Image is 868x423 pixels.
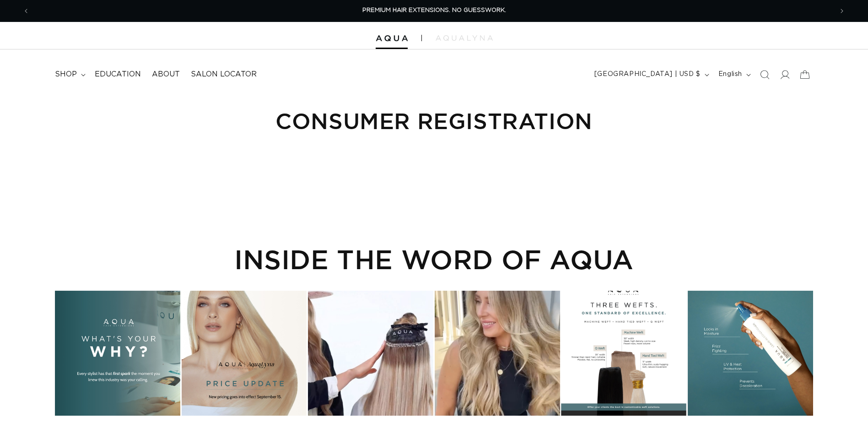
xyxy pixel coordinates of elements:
[89,64,146,85] a: Education
[718,70,742,79] span: English
[191,70,257,79] span: Salon Locator
[308,291,433,416] div: Instagram post opens in a popup
[152,70,180,79] span: About
[55,107,813,135] h1: Consumer Registration
[49,64,89,85] summary: shop
[55,244,813,275] h2: INSIDE THE WORD OF AQUA
[436,35,493,41] img: aqualyna.com
[182,291,307,416] div: Instagram post opens in a popup
[55,70,77,79] span: shop
[435,291,560,416] div: Instagram post opens in a popup
[755,65,775,85] summary: Search
[95,70,141,79] span: Education
[362,7,506,13] span: PREMIUM HAIR EXTENSIONS. NO GUESSWORK.
[146,64,185,85] a: About
[376,35,408,42] img: Aqua Hair Extensions
[561,291,686,416] div: Instagram post opens in a popup
[55,291,180,416] div: Instagram post opens in a popup
[832,2,852,20] button: Next announcement
[594,70,701,79] span: [GEOGRAPHIC_DATA] | USD $
[688,291,813,416] div: Instagram post opens in a popup
[16,2,36,20] button: Previous announcement
[185,64,262,85] a: Salon Locator
[713,66,755,83] button: English
[589,66,713,83] button: [GEOGRAPHIC_DATA] | USD $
